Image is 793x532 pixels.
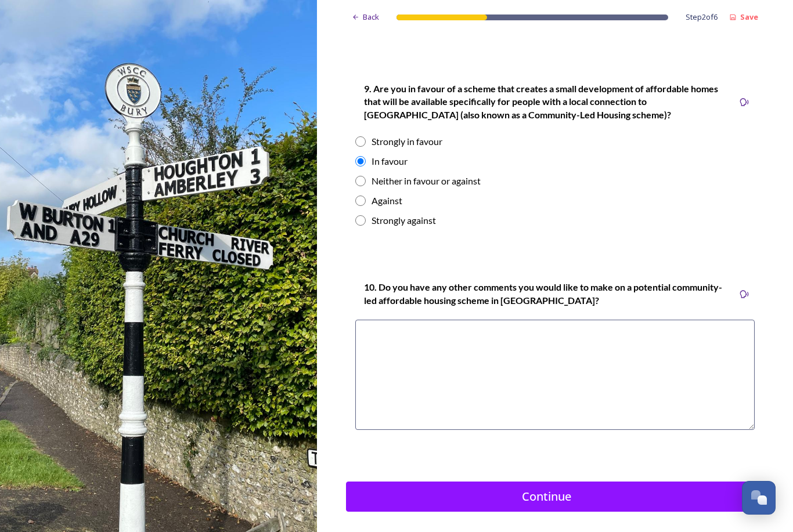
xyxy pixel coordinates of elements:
[372,154,408,168] div: In favour
[686,12,718,23] span: Step 2 of 6
[740,12,758,22] strong: Save
[364,83,720,120] strong: 9. Are you in favour of a scheme that creates a small development of affordable homes that will b...
[742,481,776,515] button: Open Chat
[352,488,741,505] div: Continue
[363,12,379,23] span: Back
[372,135,442,149] div: Strongly in favour
[364,281,722,306] strong: 10. Do you have any other comments you would like to make on a potential community-led affordable...
[372,194,402,208] div: Against
[372,174,481,188] div: Neither in favour or against
[346,482,764,512] button: Continue
[372,213,436,227] div: Strongly against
